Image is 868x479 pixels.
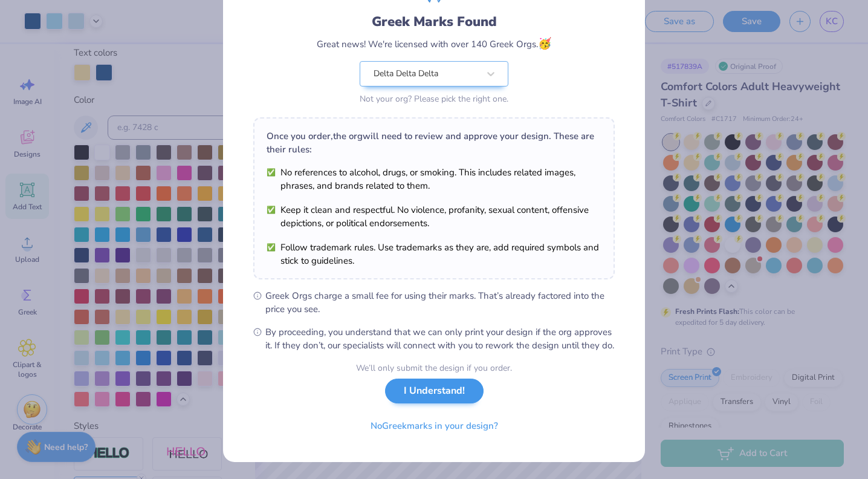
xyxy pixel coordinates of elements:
[265,289,615,316] span: Greek Orgs charge a small fee for using their marks. That’s already factored into the price you see.
[267,203,601,230] li: Keep it clean and respectful. No violence, profanity, sexual content, offensive depictions, or po...
[267,241,601,267] li: Follow trademark rules. Use trademarks as they are, add required symbols and stick to guidelines.
[385,379,484,403] button: I Understand!
[267,129,601,156] div: Once you order, the org will need to review and approve your design. These are their rules:
[267,166,601,192] li: No references to alcohol, drugs, or smoking. This includes related images, phrases, and brands re...
[360,414,508,438] button: NoGreekmarks in your design?
[360,93,508,105] div: Not your org? Please pick the right one.
[372,12,497,31] div: Greek Marks Found
[265,325,615,352] span: By proceeding, you understand that we can only print your design if the org approves it. If they ...
[538,36,551,51] span: 🥳
[317,36,551,52] div: Great news! We're licensed with over 140 Greek Orgs.
[356,362,512,374] div: We’ll only submit the design if you order.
